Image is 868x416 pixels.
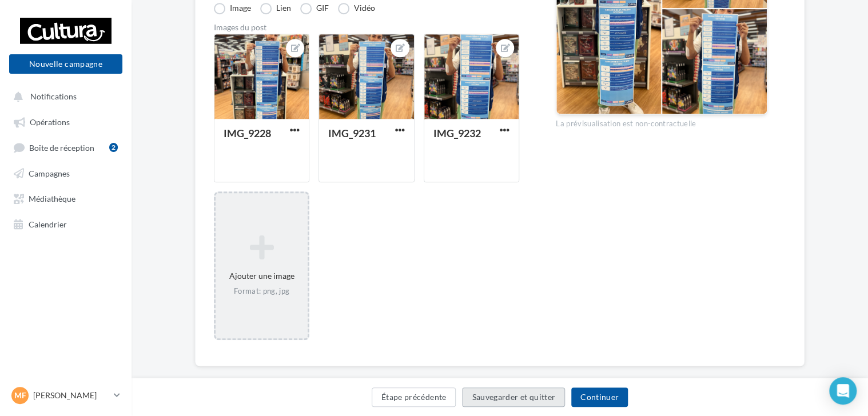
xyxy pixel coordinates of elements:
[214,23,519,31] div: Images du post
[14,390,26,401] span: MF
[29,168,70,178] span: Campagnes
[7,111,125,131] a: Opérations
[7,187,125,208] a: Médiathèque
[260,3,291,14] label: Lien
[433,127,481,139] div: IMG_9232
[9,54,122,74] button: Nouvelle campagne
[7,213,125,234] a: Calendrier
[300,3,329,14] label: GIF
[829,377,857,405] div: Open Intercom Messenger
[338,3,375,14] label: Vidéo
[224,127,271,139] div: IMG_9228
[29,194,75,203] span: Médiathèque
[462,387,565,407] button: Sauvegarder et quitter
[7,137,125,158] a: Boîte de réception2
[214,3,251,14] label: Image
[109,143,118,152] div: 2
[7,162,125,183] a: Campagnes
[29,219,67,229] span: Calendrier
[9,385,122,406] a: MF [PERSON_NAME]
[30,91,77,101] span: Notifications
[372,387,456,407] button: Étape précédente
[33,390,109,401] p: [PERSON_NAME]
[7,86,120,106] button: Notifications
[29,142,94,152] span: Boîte de réception
[30,117,70,127] span: Opérations
[328,127,376,139] div: IMG_9231
[571,387,628,407] button: Continuer
[556,114,767,129] div: La prévisualisation est non-contractuelle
